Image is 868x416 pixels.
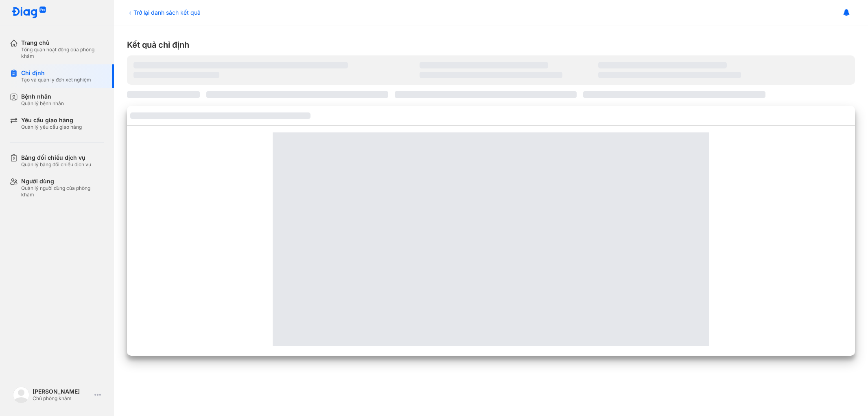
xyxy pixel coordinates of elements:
div: Trở lại danh sách kết quả [127,8,201,17]
div: Người dùng [21,178,104,185]
div: Quản lý yêu cầu giao hàng [21,124,82,130]
div: Quản lý bệnh nhân [21,100,64,107]
div: Yêu cầu giao hàng [21,117,82,124]
img: logo [11,7,46,19]
div: Bảng đối chiếu dịch vụ [21,154,91,161]
div: Bệnh nhân [21,93,64,100]
div: Tạo và quản lý đơn xét nghiệm [21,77,91,83]
img: logo [13,387,29,403]
div: Chủ phòng khám [33,395,91,402]
div: Quản lý bảng đối chiếu dịch vụ [21,161,91,168]
div: Tổng quan hoạt động của phòng khám [21,46,104,59]
div: [PERSON_NAME] [33,388,91,395]
div: Kết quả chỉ định [127,39,855,51]
div: Trang chủ [21,39,104,46]
div: Quản lý người dùng của phòng khám [21,185,104,198]
div: Chỉ định [21,69,91,77]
